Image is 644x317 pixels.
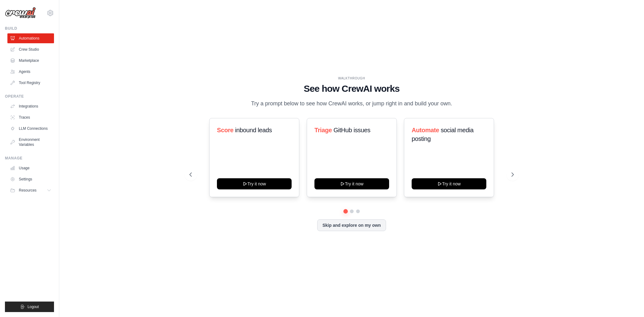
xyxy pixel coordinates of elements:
button: Try it now [314,178,389,189]
a: Agents [7,67,54,77]
a: Traces [7,112,54,122]
button: Try it now [217,178,292,189]
a: Integrations [7,101,54,111]
div: Operate [5,94,54,99]
button: Skip and explore on my own [317,219,386,231]
button: Try it now [412,178,486,189]
a: Usage [7,163,54,173]
div: WALKTHROUGH [189,76,514,81]
a: Crew Studio [7,44,54,54]
span: inbound leads [235,127,272,133]
button: Resources [7,185,54,195]
a: Environment Variables [7,135,54,150]
img: Logo [5,7,36,19]
div: Build [5,26,54,31]
a: Tool Registry [7,78,54,88]
a: Automations [7,33,54,43]
span: Triage [314,127,332,133]
span: Logout [27,304,39,309]
a: Settings [7,174,54,184]
span: social media posting [412,127,474,142]
a: Marketplace [7,56,54,66]
h1: See how CrewAI works [189,83,514,94]
span: Score [217,127,234,133]
span: Resources [19,188,36,193]
span: GitHub issues [333,127,370,133]
button: Logout [5,302,54,312]
span: Automate [412,127,439,133]
div: Manage [5,156,54,161]
a: LLM Connections [7,124,54,133]
p: Try a prompt below to see how CrewAI works, or jump right in and build your own. [248,99,455,108]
